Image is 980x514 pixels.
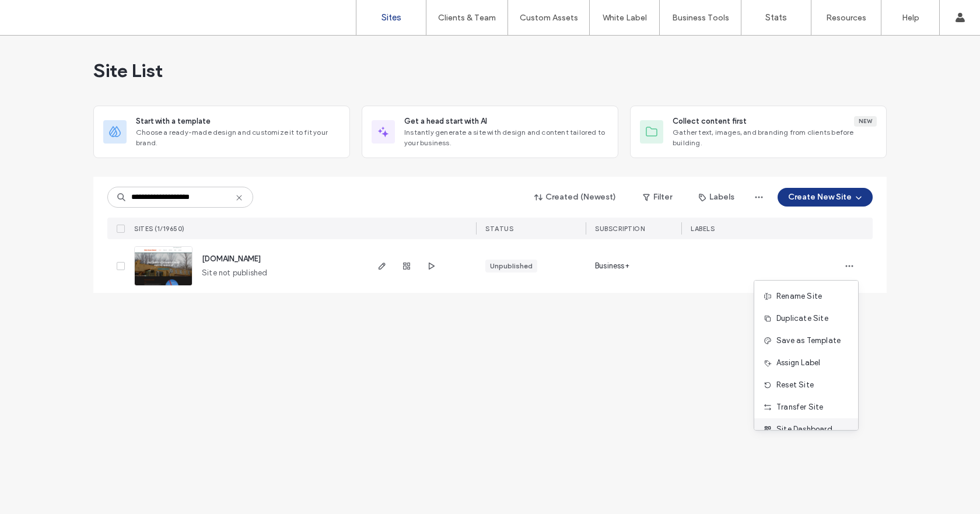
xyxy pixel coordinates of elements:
[136,116,211,127] span: Start with a template
[404,127,608,148] span: Instantly generate a site with design and content tailored to your business.
[362,106,618,158] div: Get a head start with AIInstantly generate a site with design and content tailored to your business.
[134,225,185,233] span: SITES (1/19650)
[776,335,841,347] span: Save as Template
[776,379,814,391] span: Reset Site
[202,267,268,279] span: Site not published
[603,13,647,23] label: White Label
[691,225,715,233] span: LABELS
[524,188,626,207] button: Created (Newest)
[688,188,745,207] button: Labels
[902,13,919,23] label: Help
[776,291,822,302] span: Rename Site
[826,13,866,23] label: Resources
[631,188,684,207] button: Filter
[776,401,824,413] span: Transfer Site
[26,8,50,19] span: Help
[765,12,787,23] label: Stats
[672,13,729,23] label: Business Tools
[776,357,820,369] span: Assign Label
[630,106,887,158] div: Collect content firstNewGather text, images, and branding from clients before building.
[776,313,828,324] span: Duplicate Site
[93,106,350,158] div: Start with a templateChoose a ready-made design and customize it to fit your brand.
[381,12,401,23] label: Sites
[595,260,629,272] span: Business+
[136,127,340,148] span: Choose a ready-made design and customize it to fit your brand.
[776,424,832,435] span: Site Dashboard
[854,116,877,127] div: New
[202,254,261,263] a: [DOMAIN_NAME]
[778,188,873,207] button: Create New Site
[673,116,747,127] span: Collect content first
[490,261,533,271] div: Unpublished
[404,116,487,127] span: Get a head start with AI
[93,59,163,82] span: Site List
[595,225,645,233] span: SUBSCRIPTION
[485,225,513,233] span: STATUS
[438,13,496,23] label: Clients & Team
[520,13,578,23] label: Custom Assets
[673,127,877,148] span: Gather text, images, and branding from clients before building.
